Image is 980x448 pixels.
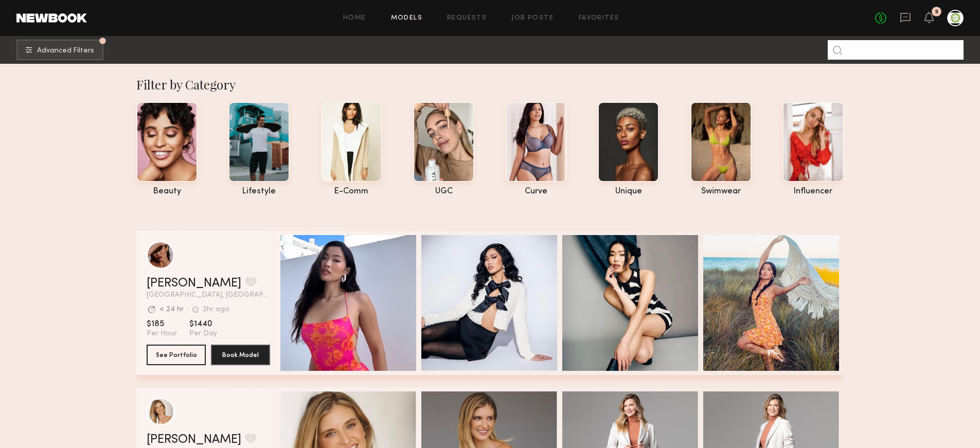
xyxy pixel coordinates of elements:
[228,187,290,196] div: lifestyle
[189,329,217,338] span: Per Day
[506,187,567,196] div: curve
[136,76,844,93] div: Filter by Category
[159,306,184,313] div: < 24 hr
[136,187,198,196] div: beauty
[935,9,938,15] div: 5
[343,15,366,22] a: Home
[391,15,422,22] a: Models
[147,434,241,446] a: [PERSON_NAME]
[579,15,619,22] a: Favorites
[16,40,103,60] button: Advanced Filters
[690,187,752,196] div: swimwear
[413,187,474,196] div: UGC
[203,306,229,313] div: 2hr ago
[511,15,554,22] a: Job Posts
[147,277,241,290] a: [PERSON_NAME]
[447,15,487,22] a: Requests
[147,329,177,338] span: Per Hour
[37,47,94,55] span: Advanced Filters
[211,345,270,365] button: Book Model
[782,187,844,196] div: influencer
[598,187,659,196] div: unique
[147,319,177,329] span: $185
[321,187,382,196] div: e-comm
[147,292,270,299] span: [GEOGRAPHIC_DATA], [GEOGRAPHIC_DATA]
[189,319,217,329] span: $1440
[147,345,206,365] button: See Portfolio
